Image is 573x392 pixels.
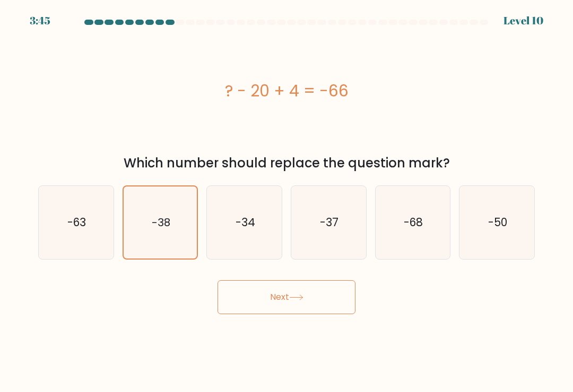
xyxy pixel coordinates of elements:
div: Which number should replace the question mark? [45,154,528,173]
div: ? - 20 + 4 = -66 [38,79,535,103]
text: -50 [488,215,507,230]
div: Level 10 [503,13,543,29]
button: Next [218,280,355,314]
text: -38 [152,215,170,230]
text: -34 [236,215,255,230]
text: -37 [320,215,338,230]
text: -68 [404,215,423,230]
div: 3:45 [30,13,50,29]
text: -63 [67,215,86,230]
